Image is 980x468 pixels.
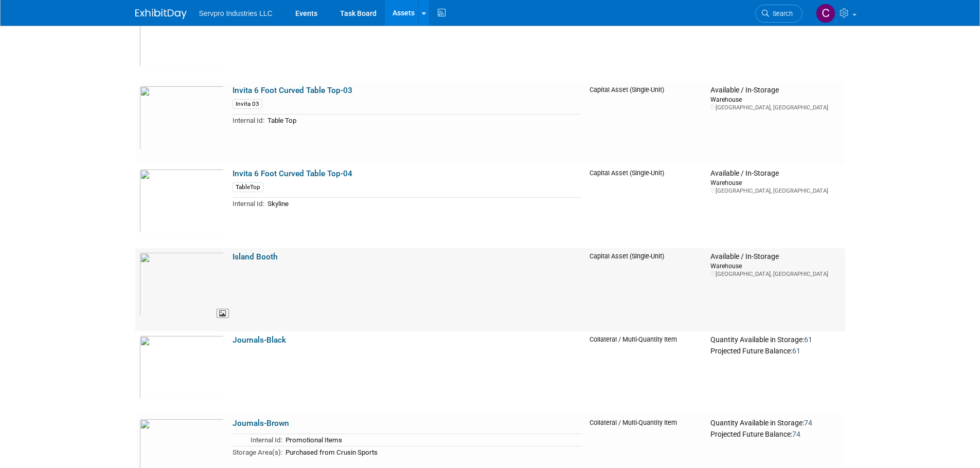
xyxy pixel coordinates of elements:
div: Projected Future Balance: [710,428,841,439]
td: Purchased from Crusin Sports [282,446,581,458]
div: [GEOGRAPHIC_DATA], [GEOGRAPHIC_DATA] [710,104,841,111]
div: Quantity Available in Storage: [710,335,841,345]
div: Available / In-Storage [710,169,841,178]
div: Projected Future Balance: [710,345,841,356]
div: Warehouse [710,95,841,104]
div: TableTop [233,182,263,192]
div: [GEOGRAPHIC_DATA], [GEOGRAPHIC_DATA] [710,270,841,278]
td: Internal Id: [233,198,264,210]
td: Capital Asset (Single-Unit) [585,248,707,331]
td: Internal Id: [233,115,264,126]
span: 74 [804,419,812,427]
td: Capital Asset (Single-Unit) [585,165,707,248]
span: Search [769,10,793,17]
a: Journals-Brown [233,419,289,428]
td: Table Top [264,115,581,126]
span: 61 [792,347,800,355]
td: Collateral / Multi-Quantity Item [585,331,707,415]
img: Chris Chassagneux [816,4,835,23]
span: Storage Area(s): [233,448,282,456]
div: Warehouse [710,261,841,270]
div: Available / In-Storage [710,86,841,95]
a: Search [755,5,803,23]
td: Internal Id: [233,434,282,446]
td: Capital Asset (Single-Unit) [585,82,707,165]
a: Invita 6 Foot Curved Table Top-04 [233,169,352,178]
td: Promotional Items [282,434,581,446]
div: Invita 03 [233,99,262,109]
div: Available / In-Storage [710,252,841,261]
a: Journals-Black [233,335,286,345]
span: 74 [792,430,800,438]
div: Quantity Available in Storage: [710,419,841,428]
a: Invita 6 Foot Curved Table Top-03 [233,86,352,95]
img: ExhibitDay [135,9,187,19]
td: Skyline [264,198,581,210]
div: [GEOGRAPHIC_DATA], [GEOGRAPHIC_DATA] [710,187,841,195]
span: Servpro Industries LLC [199,9,273,17]
a: Island Booth [233,252,278,261]
div: Warehouse [710,178,841,187]
span: 61 [804,335,812,344]
span: View Asset Images [217,309,229,319]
